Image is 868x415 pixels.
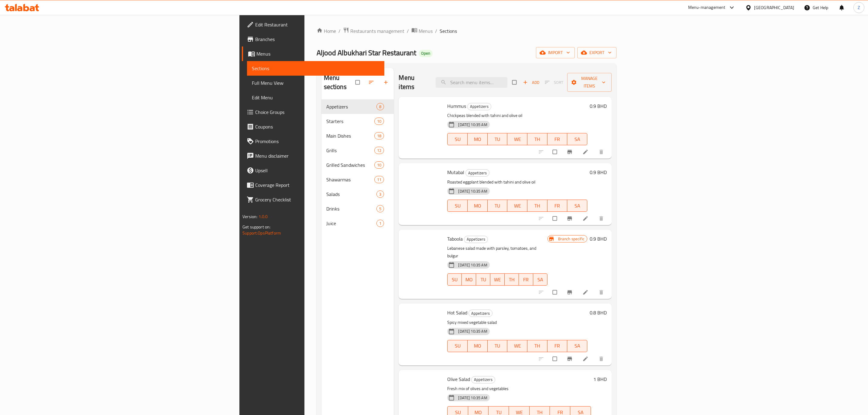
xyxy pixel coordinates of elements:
[547,340,568,352] button: FR
[582,356,590,362] a: Edit menu item
[556,236,587,242] span: Branch specific
[447,133,468,145] button: SU
[447,168,464,177] span: Mutabal
[490,201,505,210] span: TU
[317,27,616,35] nav: breadcrumb
[479,275,488,284] span: TU
[468,310,492,317] div: Appetizers
[507,200,527,212] button: WE
[321,172,394,187] div: Shawarmas11
[242,229,281,237] a: Support.OpsPlatform
[530,135,545,144] span: TH
[547,200,568,212] button: FR
[321,99,394,114] div: Appetizers8
[379,76,394,89] button: Add section
[510,341,525,350] span: WE
[326,205,377,212] span: Drinks
[242,178,384,192] a: Coverage Report
[490,135,505,144] span: TU
[321,201,394,216] div: Drinks5
[419,51,433,56] span: Open
[541,49,570,57] span: import
[374,176,384,183] div: items
[450,275,459,284] span: SU
[255,196,379,203] span: Grocery Checklist
[507,275,516,284] span: TH
[567,133,587,145] button: SA
[242,32,384,46] a: Branches
[488,200,508,212] button: TU
[326,190,377,198] div: Salads
[242,149,384,163] a: Menu disclaimer
[247,61,384,76] a: Sections
[471,376,495,383] div: Appetizers
[488,340,508,352] button: TU
[523,79,539,86] span: Add
[549,353,562,365] span: Select to update
[326,220,377,227] div: Juice
[326,132,375,139] span: Main Dishes
[447,375,470,384] span: Olive Salad
[567,200,587,212] button: SA
[376,205,384,212] div: items
[377,206,384,212] span: 5
[527,200,547,212] button: TH
[533,273,547,286] button: SA
[411,27,433,35] a: Menus
[577,47,616,58] button: export
[858,4,860,11] span: Z
[252,65,379,72] span: Sections
[593,375,607,383] h6: 1 BHD
[374,132,384,139] div: items
[242,119,384,134] a: Coupons
[317,46,416,60] span: Aljood Albukhari Star Restaurant
[419,27,433,35] span: Menus
[255,181,379,189] span: Coverage Report
[440,27,457,35] span: Sections
[242,213,257,221] span: Version:
[456,122,489,128] span: [DATE] 10:35 AM
[521,78,541,87] button: Add
[466,170,489,177] span: Appetizers
[321,158,394,172] div: Grilled Sandwiches10
[326,147,375,154] span: Grills
[464,236,488,243] div: Appetizers
[490,341,505,350] span: TU
[247,90,384,105] a: Edit Menu
[447,200,468,212] button: SU
[595,212,609,225] button: delete
[447,273,462,286] button: SU
[399,73,428,91] h2: Menu items
[255,123,379,130] span: Coupons
[510,135,525,144] span: WE
[572,75,607,90] span: Manage items
[252,79,379,87] span: Full Menu View
[595,145,609,159] button: delete
[255,167,379,174] span: Upsell
[321,216,394,231] div: Juice1
[456,395,489,401] span: [DATE] 10:35 AM
[447,234,463,243] span: Taboola
[375,177,384,183] span: 11
[447,101,466,111] span: Hummus
[536,47,575,58] button: import
[547,133,568,145] button: FR
[507,340,527,352] button: WE
[464,236,488,243] span: Appetizers
[252,94,379,101] span: Edit Menu
[447,319,587,326] p: Spicy mixed vegetable salad
[509,77,521,88] span: Select section
[247,76,384,90] a: Full Menu View
[476,273,490,286] button: TU
[326,118,375,125] span: Starters
[468,133,488,145] button: MO
[435,27,437,35] li: /
[242,17,384,32] a: Edit Restaurant
[563,352,578,365] button: Branch-specific-item
[582,215,590,221] a: Edit menu item
[582,289,590,295] a: Edit menu item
